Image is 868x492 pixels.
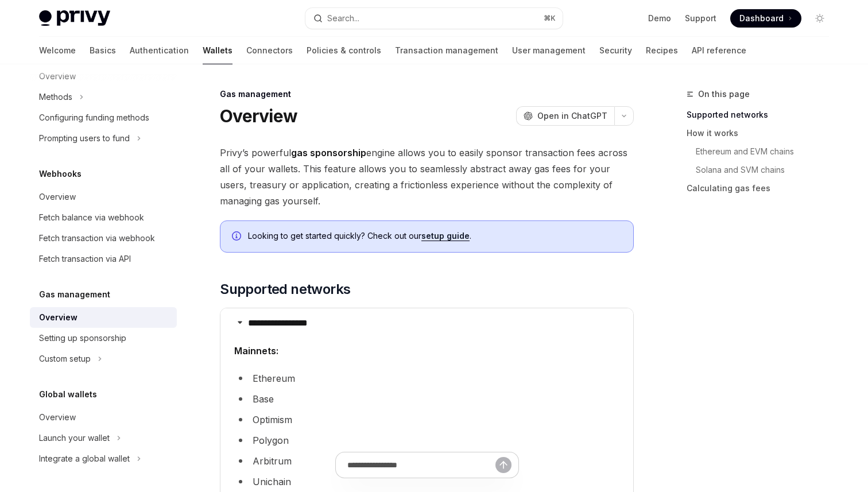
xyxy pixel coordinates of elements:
[516,106,614,126] button: Open in ChatGPT
[248,230,622,242] span: Looking to get started quickly? Check out our .
[39,111,149,125] div: Configuring funding methods
[495,457,511,473] button: Send message
[220,280,350,299] span: Supported networks
[39,37,76,64] a: Welcome
[739,13,784,24] span: Dashboard
[39,231,155,245] div: Fetch transaction via webhook
[30,328,177,348] a: Setting up sponsorship
[30,187,177,207] a: Overview
[203,37,232,64] a: Wallets
[39,311,77,324] div: Overview
[291,147,366,158] strong: gas sponsorship
[39,167,82,181] h5: Webhooks
[30,307,177,328] a: Overview
[648,13,671,24] a: Demo
[305,8,563,29] button: Search...⌘K
[39,10,110,26] img: light logo
[39,190,76,204] div: Overview
[30,107,177,128] a: Configuring funding methods
[30,207,177,228] a: Fetch balance via webhook
[811,9,829,28] button: Toggle dark mode
[696,161,838,179] a: Solana and SVM chains
[232,231,243,243] svg: Info
[220,106,297,126] h1: Overview
[692,37,746,64] a: API reference
[307,37,381,64] a: Policies & controls
[730,9,801,28] a: Dashboard
[698,87,750,101] span: On this page
[327,11,359,25] div: Search...
[646,37,678,64] a: Recipes
[30,407,177,428] a: Overview
[687,106,838,124] a: Supported networks
[39,388,97,401] h5: Global wallets
[696,142,838,161] a: Ethereum and EVM chains
[234,412,619,428] li: Optimism
[234,391,619,407] li: Base
[234,432,619,448] li: Polygon
[687,124,838,142] a: How it works
[246,37,293,64] a: Connectors
[39,452,130,466] div: Integrate a global wallet
[599,37,632,64] a: Security
[39,410,76,424] div: Overview
[395,37,498,64] a: Transaction management
[39,352,91,366] div: Custom setup
[234,345,278,357] strong: Mainnets:
[39,252,131,266] div: Fetch transaction via API
[39,211,144,224] div: Fetch balance via webhook
[30,228,177,249] a: Fetch transaction via webhook
[687,179,838,197] a: Calculating gas fees
[39,90,72,104] div: Methods
[39,431,110,445] div: Launch your wallet
[537,110,607,122] span: Open in ChatGPT
[421,231,470,241] a: setup guide
[39,288,110,301] h5: Gas management
[234,370,619,386] li: Ethereum
[544,14,556,23] span: ⌘ K
[30,249,177,269] a: Fetch transaction via API
[130,37,189,64] a: Authentication
[512,37,586,64] a: User management
[39,131,130,145] div: Prompting users to fund
[685,13,716,24] a: Support
[220,145,634,209] span: Privy’s powerful engine allows you to easily sponsor transaction fees across all of your wallets....
[220,88,634,100] div: Gas management
[90,37,116,64] a: Basics
[39,331,126,345] div: Setting up sponsorship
